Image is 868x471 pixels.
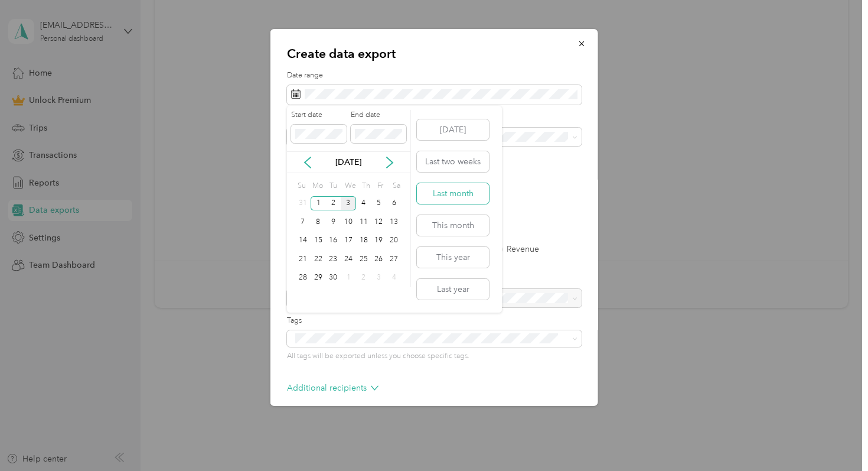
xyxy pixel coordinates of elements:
div: 12 [371,215,387,229]
div: 14 [295,233,311,248]
div: 9 [325,215,341,229]
div: 15 [311,233,326,248]
p: All tags will be exported unless you choose specific tags. [287,351,582,362]
div: 26 [371,252,387,267]
button: Last two weeks [417,151,489,172]
div: 25 [356,252,371,267]
p: Create data export [287,46,582,62]
p: Additional recipients [287,382,378,394]
div: 19 [371,233,387,248]
div: Fr [375,177,386,194]
div: 2 [325,196,341,211]
div: 20 [386,233,402,248]
label: Start date [291,110,347,121]
div: 10 [341,215,356,229]
div: 29 [311,271,326,285]
button: This year [417,247,489,268]
div: 11 [356,215,371,229]
button: Last year [417,279,489,300]
div: 4 [356,196,371,211]
div: 7 [295,215,311,229]
div: 1 [311,196,326,211]
button: This month [417,215,489,236]
div: 18 [356,233,371,248]
div: 22 [311,252,326,267]
div: 6 [386,196,402,211]
div: 8 [311,215,326,229]
div: 23 [325,252,341,267]
div: 27 [386,252,402,267]
label: Date range [287,70,582,81]
button: Last month [417,183,489,204]
div: 30 [325,271,341,285]
div: 3 [371,271,387,285]
div: Th [360,177,371,194]
div: 2 [356,271,371,285]
div: Sa [390,177,402,194]
div: Tu [327,177,338,194]
div: 5 [371,196,387,211]
div: We [342,177,356,194]
div: Mo [311,177,324,194]
div: 24 [341,252,356,267]
div: 1 [341,271,356,285]
p: [DATE] [324,156,373,168]
div: 31 [295,196,311,211]
div: 21 [295,252,311,267]
button: [DATE] [417,119,489,140]
div: 3 [341,196,356,211]
div: 28 [295,271,311,285]
div: Su [295,177,306,194]
label: End date [351,110,406,121]
iframe: Everlance-gr Chat Button Frame [802,405,868,471]
div: 13 [386,215,402,229]
div: 4 [386,271,402,285]
div: 16 [325,233,341,248]
label: Tags [287,316,582,326]
div: 17 [341,233,356,248]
